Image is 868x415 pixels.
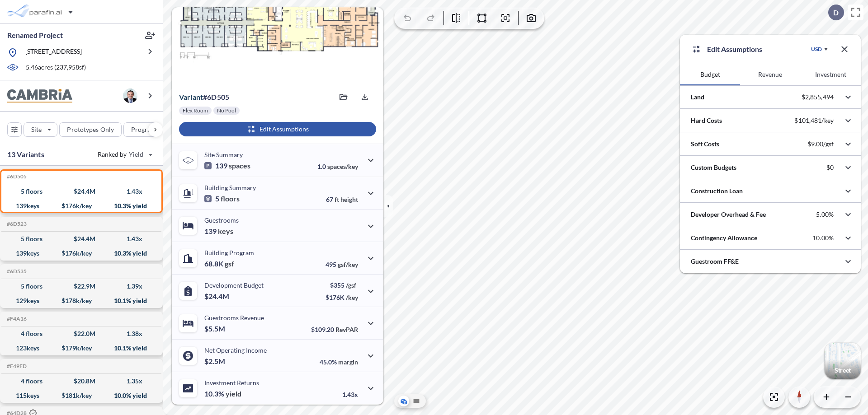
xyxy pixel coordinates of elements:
button: Ranked by Yield [90,147,158,162]
p: Guestroom FF&E [691,257,739,266]
p: Soft Costs [691,140,719,149]
p: $9.00/gsf [807,140,834,148]
button: Revenue [740,64,800,85]
p: 139 [204,227,233,236]
span: /key [346,294,358,301]
h5: Click to copy the code [5,221,27,227]
h5: Click to copy the code [5,363,27,369]
p: 1.43x [342,391,358,398]
p: Investment Returns [204,379,259,387]
span: gsf/key [338,261,358,268]
p: Program [131,125,156,134]
span: Yield [129,150,144,159]
p: 67 [326,196,358,203]
p: D [833,9,839,17]
p: Building Program [204,249,254,256]
img: BrandImage [7,89,72,103]
p: Site [31,125,42,134]
p: Hard Costs [691,116,722,125]
p: $109.20 [311,326,358,333]
p: 10.00% [812,234,834,242]
span: /gsf [346,281,356,289]
p: Prototypes Only [67,125,114,134]
p: [STREET_ADDRESS] [25,47,82,58]
span: margin [338,358,358,366]
p: $101,481/key [794,117,834,125]
button: Site [24,122,57,137]
span: RevPAR [335,326,358,333]
button: Budget [680,64,740,85]
span: yield [226,389,241,398]
p: Flex Room [183,107,208,114]
p: $176K [325,294,358,301]
span: spaces [229,161,250,170]
span: keys [218,227,233,236]
span: height [340,196,358,203]
p: $355 [325,281,358,289]
p: $24.4M [204,292,231,301]
p: No Pool [217,107,236,114]
p: 139 [204,161,250,170]
div: USD [811,46,822,53]
button: Site Plan [411,396,422,406]
h5: Click to copy the code [5,173,27,180]
p: Developer Overhead & Fee [691,210,766,219]
p: Edit Assumptions [707,44,762,55]
h5: Click to copy the code [5,316,27,322]
p: Guestrooms [204,216,239,224]
p: $2,855,494 [802,93,834,101]
p: $2.5M [204,357,226,366]
p: Development Budget [204,281,264,289]
p: Renamed Project [7,30,63,40]
p: 10.3% [204,389,241,398]
p: Net Operating Income [204,346,267,354]
button: Aerial View [398,396,409,406]
h5: Click to copy the code [5,268,27,275]
p: 5.46 acres ( 237,958 sf) [26,63,86,73]
p: 13 Variants [7,149,44,160]
span: spaces/key [327,163,358,170]
span: gsf [225,259,234,268]
p: Land [691,93,704,102]
p: $0 [826,163,834,172]
button: Edit Assumptions [179,122,376,136]
button: Investment [801,64,861,85]
p: 5.00% [816,210,834,219]
p: 45.0% [320,358,358,366]
p: Guestrooms Revenue [204,314,264,322]
p: 495 [325,261,358,268]
button: Prototypes Only [59,122,122,137]
span: floors [221,194,240,203]
p: 1.0 [317,163,358,170]
p: Custom Budgets [691,163,736,172]
span: ft [335,196,339,203]
button: Program [123,122,172,137]
p: Contingency Allowance [691,233,757,242]
span: Variant [179,93,203,101]
p: 5 [204,194,240,203]
img: Switcher Image [825,343,861,379]
p: 68.8K [204,259,234,268]
p: Building Summary [204,184,256,191]
p: # 6d505 [179,93,229,102]
p: $5.5M [204,324,226,333]
p: Street [835,367,851,374]
p: Construction Loan [691,187,743,196]
button: Switcher ImageStreet [825,343,861,379]
p: Site Summary [204,151,243,159]
img: user logo [123,89,137,103]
